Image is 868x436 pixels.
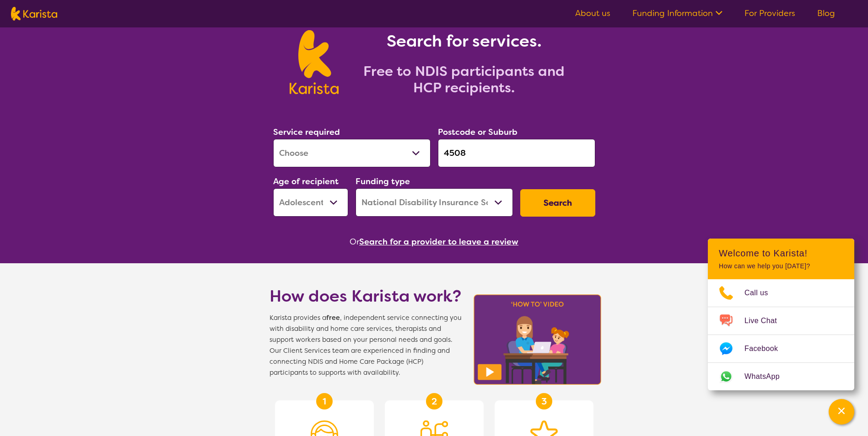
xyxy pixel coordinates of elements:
[273,127,340,138] label: Service required
[270,285,462,307] h1: How does Karista work?
[326,314,340,322] b: free
[708,279,854,390] ul: Choose channel
[829,399,854,425] button: Channel Menu
[356,176,410,187] label: Funding type
[350,30,578,52] h1: Search for services.
[438,139,595,167] input: Type
[359,235,518,249] button: Search for a provider to leave a review
[290,30,339,94] img: Karista logo
[270,313,462,378] span: Karista provides a , independent service connecting you with disability and home care services, t...
[719,248,843,259] h2: Welcome to Karista!
[520,189,595,217] button: Search
[350,63,578,96] h2: Free to NDIS participants and HCP recipients.
[744,342,789,356] span: Facebook
[575,8,610,19] a: About us
[11,7,57,21] img: Karista logo
[426,393,442,409] div: 2
[273,176,339,187] label: Age of recipient
[316,393,333,409] div: 1
[536,393,552,409] div: 3
[719,262,843,270] p: How can we help you [DATE]?
[817,8,835,19] a: Blog
[708,363,854,390] a: Web link opens in a new tab.
[744,286,779,300] span: Call us
[471,292,604,388] img: Karista video
[708,239,854,390] div: Channel Menu
[744,370,791,383] span: WhatsApp
[632,8,722,19] a: Funding Information
[438,127,518,138] label: Postcode or Suburb
[350,235,359,249] span: Or
[744,314,788,328] span: Live Chat
[744,8,795,19] a: For Providers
